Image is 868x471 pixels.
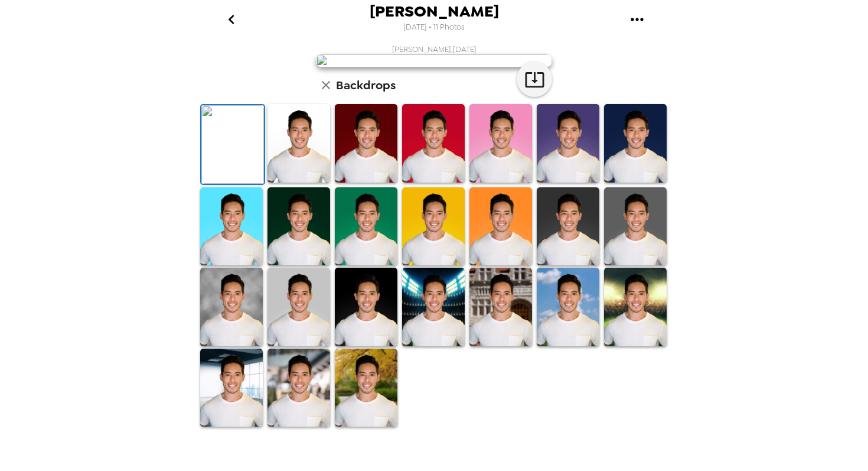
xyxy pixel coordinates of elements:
h6: Backdrops [336,76,396,95]
img: user [316,54,552,67]
span: [DATE] • 11 Photos [403,20,465,35]
span: [PERSON_NAME] [370,4,499,20]
img: Original [201,105,264,184]
span: [PERSON_NAME] , [DATE] [392,44,477,54]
